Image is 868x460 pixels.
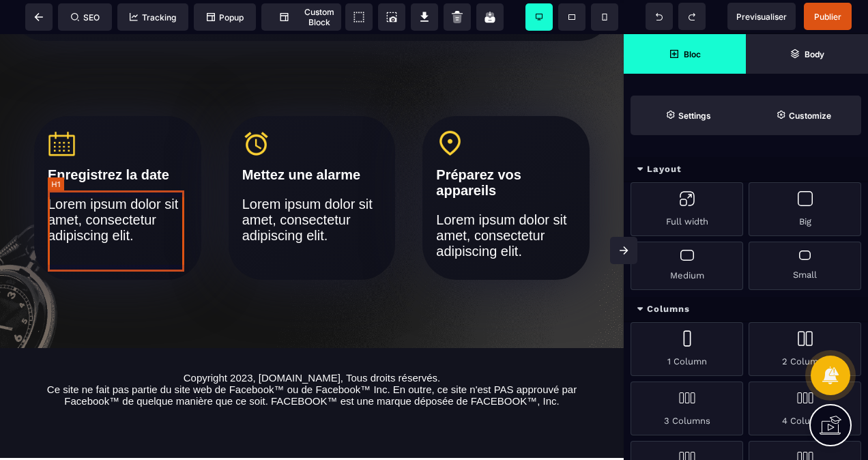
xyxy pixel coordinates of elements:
strong: Bloc [684,49,701,59]
span: Custom Block [268,7,334,27]
img: 4b19277c1bd3212692ffb51f9bf9cb71_fluent_location-12-regular.png [436,96,464,124]
span: Open Layer Manager [746,34,868,74]
span: Publier [814,12,841,22]
div: 4 Columns [749,382,861,435]
img: 4b19277c1bd3212692ffb51f9bf9cb71_ic_baseline-alarm.png [242,96,270,124]
div: Small [749,242,861,290]
h1: Mettez une alarme [242,126,382,156]
h1: Lorem ipsum dolor sit amet, consectetur adipiscing elit. [242,156,382,216]
span: Popup [207,12,244,23]
strong: Settings [678,111,711,121]
div: 3 Columns [631,382,743,435]
span: Open Blocks [624,34,746,74]
span: Screenshot [378,3,405,31]
span: Open Style Manager [746,96,861,135]
div: Layout [624,157,868,182]
span: Preview [727,3,796,30]
img: 4b19277c1bd3212692ffb51f9bf9cb71_cil_calendar-1.png [48,96,76,124]
div: Columns [624,297,868,322]
div: Medium [631,242,743,290]
span: Previsualiser [736,12,787,22]
h1: Lorem ipsum dolor sit amet, consectetur adipiscing elit. [48,156,188,216]
span: Settings [631,96,746,135]
strong: Customize [789,111,831,121]
div: Big [749,182,861,236]
span: SEO [71,12,100,23]
strong: Body [805,49,824,59]
span: Tracking [130,12,176,23]
text: Copyright 2023, [DOMAIN_NAME], Tous droits réservés. Ce site ne fait pas partie du site web de Fa... [20,334,603,376]
div: Full width [631,182,743,236]
span: View components [345,3,373,31]
h1: Enregistrez la date [48,126,188,156]
h1: Préparez vos appareils [436,126,576,171]
h1: Lorem ipsum dolor sit amet, consectetur adipiscing elit. [436,171,576,232]
div: 2 Columns [749,322,861,376]
div: 1 Column [631,322,743,376]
